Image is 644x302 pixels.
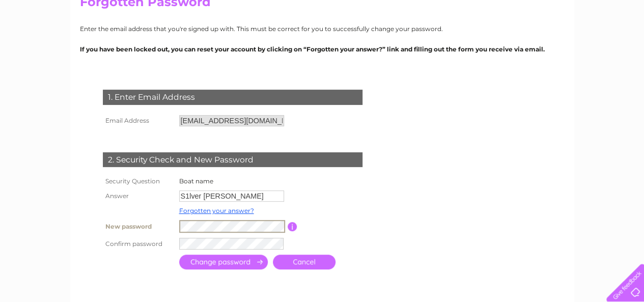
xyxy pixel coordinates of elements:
[273,255,335,269] a: Cancel
[100,235,177,252] th: Confirm password
[82,6,563,49] div: Clear Business is a trading name of Verastar Limited (registered in [GEOGRAPHIC_DATA] No. 3667643...
[80,44,565,54] p: If you have been locked out, you can reset your account by clicking on “Forgotten your answer?” l...
[613,43,638,51] a: Contact
[103,90,362,105] div: 1. Enter Email Address
[103,152,362,168] div: 2. Security Check and New Password
[179,255,268,269] input: Submit
[100,217,177,235] th: New password
[100,113,177,129] th: Email Address
[555,43,586,51] a: Telecoms
[501,43,521,51] a: Water
[179,207,254,214] a: Forgotten your answer?
[452,5,522,18] a: 0333 014 3131
[179,177,213,185] label: Boat name
[100,188,177,204] th: Answer
[288,222,297,231] input: Information
[22,26,74,58] img: logo.png
[80,24,565,34] p: Enter the email address that you're signed up with. This must be correct for you to successfully ...
[100,175,177,188] th: Security Question
[527,43,549,51] a: Energy
[592,43,607,51] a: Blog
